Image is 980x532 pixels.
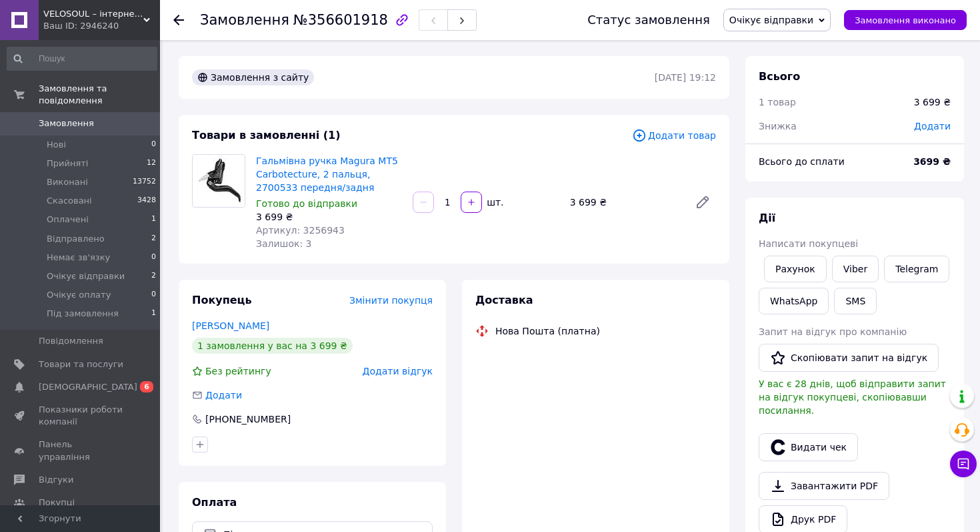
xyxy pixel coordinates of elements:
span: [DEMOGRAPHIC_DATA] [39,381,137,393]
input: Пошук [7,47,157,71]
div: 1 замовлення у вас на 3 699 ₴ [192,338,353,354]
span: Дії [759,212,775,224]
span: Повідомлення [39,335,103,347]
span: 1 [151,214,156,226]
span: Панель управління [39,439,123,463]
span: Знижка [759,121,797,131]
b: 3699 ₴ [913,156,951,167]
span: Всього [759,70,800,83]
div: Ваш ID: 2946240 [43,20,160,32]
span: Замовлення [200,12,289,28]
button: Рахунок [764,256,827,282]
button: Замовлення виконано [844,10,967,30]
span: Замовлення та повідомлення [39,83,160,107]
span: Показники роботи компанії [39,404,123,428]
span: Залишок: 3 [256,238,312,249]
span: Змінити покупця [349,295,433,306]
span: Немає зв'язку [47,252,110,264]
span: №356601918 [293,12,388,28]
span: Замовлення виконано [855,15,956,25]
span: Прийняті [47,158,88,170]
span: 1 товар [759,97,796,107]
span: 2 [151,233,156,245]
span: Замовлення [39,117,94,129]
a: WhatsApp [759,288,829,314]
span: Очікує оплату [47,289,111,301]
div: Повернутися назад [173,13,184,27]
div: Нова Пошта (платна) [492,324,603,338]
span: Додати [914,121,951,131]
span: Покупець [192,294,252,306]
div: шт. [483,196,505,209]
span: Товари та послуги [39,358,123,370]
span: Оплата [192,496,237,509]
button: Чат з покупцем [950,451,977,477]
button: Скопіювати запит на відгук [759,344,939,372]
a: Viber [832,256,879,282]
button: Видати чек [759,433,858,461]
span: Додати відгук [363,366,433,376]
div: Замовлення з сайту [192,69,314,85]
time: [DATE] 19:12 [655,72,716,83]
span: Без рейтингу [205,366,271,376]
img: Гальмівна ручка Magura MT5 Carbotecture, 2 пальця, 2700533 передня/задня [193,155,245,207]
div: 3 699 ₴ [256,210,402,224]
span: Виконані [47,176,88,188]
span: 6 [140,381,153,392]
span: Очікує відправки [729,15,813,25]
a: [PERSON_NAME] [192,320,269,331]
a: Завантажити PDF [759,472,889,500]
a: Редагувати [689,189,716,216]
span: Покупці [39,497,75,509]
span: 2 [151,270,156,282]
span: Додати [205,390,242,401]
span: Скасовані [47,195,92,207]
div: 3 699 ₴ [914,95,951,109]
span: Відгуки [39,474,73,486]
span: 12 [147,158,156,170]
span: Готово до відправки [256,198,357,209]
span: Очікує відправки [47,270,125,282]
span: У вас є 28 днів, щоб відправити запит на відгук покупцеві, скопіювавши посилання. [759,378,946,416]
span: Написати покупцеві [759,238,858,249]
span: Додати товар [632,128,716,143]
span: Доставка [475,294,533,306]
span: Нові [47,139,66,151]
span: 0 [151,252,156,264]
span: 0 [151,289,156,301]
span: Товари в замовленні (1) [192,129,341,142]
span: 1 [151,308,156,320]
span: Відправлено [47,233,105,245]
div: [PHONE_NUMBER] [204,413,292,426]
span: Запит на відгук про компанію [759,326,907,337]
span: Оплачені [47,214,89,226]
button: SMS [834,288,877,314]
span: 3428 [137,195,156,207]
div: 3 699 ₴ [565,193,684,212]
a: Гальмівна ручка Magura MT5 Carbotecture, 2 пальця, 2700533 передня/задня [256,156,398,193]
span: Артикул: 3256943 [256,225,345,236]
span: 0 [151,139,156,151]
a: Telegram [884,256,949,282]
span: Під замовлення [47,308,119,320]
div: Статус замовлення [587,13,710,27]
span: Всього до сплати [759,156,845,167]
span: VELOSOUL – інтернет-магазин велотоварів [43,8,143,20]
span: 13752 [133,176,156,188]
